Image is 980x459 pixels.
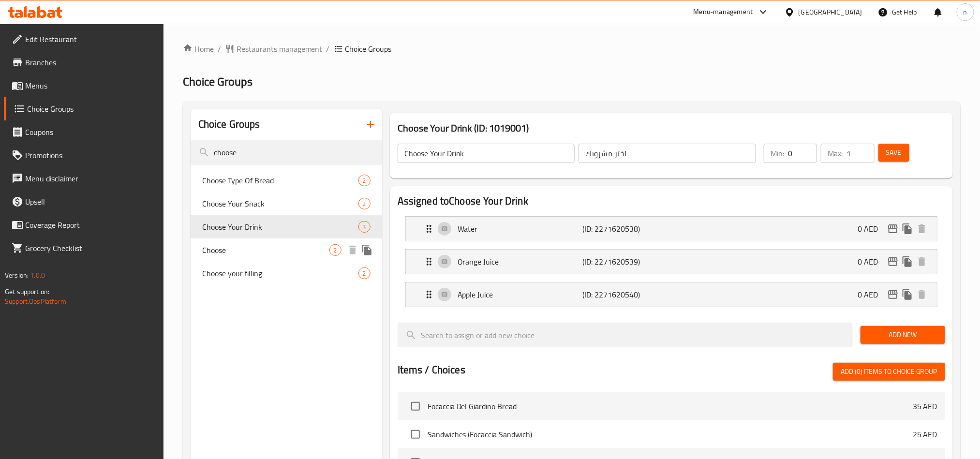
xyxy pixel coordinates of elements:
[398,245,945,278] li: Expand
[25,219,156,231] span: Coverage Report
[694,6,753,18] div: Menu-management
[868,329,937,341] span: Add New
[799,7,862,17] div: [GEOGRAPHIC_DATA]
[582,256,666,267] p: (ID: 2271620539)
[330,246,341,255] span: 2
[582,289,666,300] p: (ID: 2271620540)
[359,222,370,232] span: 3
[327,43,330,55] li: /
[406,282,937,307] div: Expand
[202,198,358,209] span: Choose Your Snack
[428,400,913,412] span: Focaccia Del Giardino Bread
[358,175,371,186] div: Choices
[915,254,929,269] button: delete
[4,51,163,74] a: Branches
[833,363,945,381] button: Add (0) items to choice group
[406,217,937,241] div: Expand
[202,175,358,186] span: Choose Type Of Bread
[4,28,163,51] a: Edit Restaurant
[841,366,937,378] span: Add (0) items to choice group
[858,289,886,300] p: 0 AED
[237,43,323,55] span: Restaurants management
[183,43,214,55] a: Home
[915,287,929,302] button: delete
[964,7,967,17] span: n
[828,148,843,159] p: Max:
[191,215,382,238] div: Choose Your Drink3
[25,242,156,254] span: Grocery Checklist
[406,250,937,274] div: Expand
[398,363,465,377] h2: Items / Choices
[861,326,945,344] button: Add New
[398,212,945,245] li: Expand
[886,287,900,302] button: edit
[771,148,784,159] p: Min:
[900,254,915,269] button: duplicate
[358,267,371,279] div: Choices
[183,71,252,92] span: Choice Groups
[183,43,961,55] nav: breadcrumb
[25,126,156,138] span: Coupons
[458,223,582,235] p: Water
[398,194,945,208] h2: Assigned to Choose Your Drink
[900,287,915,302] button: duplicate
[4,237,163,260] a: Grocery Checklist
[191,140,382,165] input: search
[886,222,900,236] button: edit
[202,267,358,279] span: Choose your filling
[458,256,582,267] p: Orange Juice
[191,169,382,192] div: Choose Type Of Bread2
[878,144,909,162] button: Save
[4,167,163,190] a: Menu disclaimer
[358,198,371,209] div: Choices
[345,43,392,55] span: Choice Groups
[405,396,426,416] span: Select choice
[858,223,886,235] p: 0 AED
[913,429,937,440] p: 25 AED
[5,295,66,308] a: Support.OpsPlatform
[428,429,913,440] span: Sandwiches (Focaccia Sandwich)
[5,285,49,298] span: Get support on:
[30,269,45,281] span: 1.0.0
[25,33,156,45] span: Edit Restaurant
[582,223,666,235] p: (ID: 2271620538)
[886,254,900,269] button: edit
[4,97,163,120] a: Choice Groups
[191,262,382,285] div: Choose your filling2
[25,173,156,184] span: Menu disclaimer
[345,243,360,257] button: delete
[359,199,370,208] span: 2
[5,269,29,281] span: Version:
[858,256,886,267] p: 0 AED
[913,400,937,412] p: 35 AED
[4,74,163,97] a: Menus
[225,43,323,55] a: Restaurants management
[202,244,329,256] span: Choose
[359,176,370,185] span: 2
[886,147,902,159] span: Save
[358,221,371,233] div: Choices
[191,192,382,215] div: Choose Your Snack2
[218,43,221,55] li: /
[398,120,945,136] h3: Choose Your Drink (ID: 1019001)
[4,190,163,213] a: Upsell
[191,238,382,262] div: Choose2deleteduplicate
[398,323,853,347] input: search
[25,149,156,161] span: Promotions
[329,244,342,256] div: Choices
[915,222,929,236] button: delete
[405,424,426,444] span: Select choice
[359,269,370,278] span: 2
[4,120,163,144] a: Coupons
[198,117,260,132] h2: Choice Groups
[25,57,156,68] span: Branches
[4,144,163,167] a: Promotions
[27,103,156,115] span: Choice Groups
[25,196,156,207] span: Upsell
[25,80,156,91] span: Menus
[360,243,374,257] button: duplicate
[398,278,945,311] li: Expand
[202,221,358,233] span: Choose Your Drink
[900,222,915,236] button: duplicate
[458,289,582,300] p: Apple Juice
